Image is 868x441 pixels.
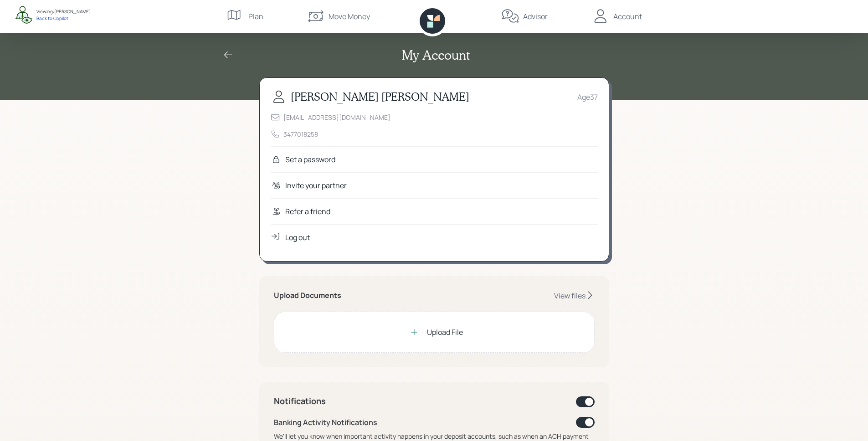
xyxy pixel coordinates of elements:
h3: [PERSON_NAME] [PERSON_NAME] [291,90,469,103]
div: View files [554,291,586,301]
h4: Notifications [274,396,326,406]
div: Plan [248,11,263,22]
h5: Upload Documents [274,291,341,300]
div: Account [613,11,642,22]
div: Upload File [427,327,463,338]
div: Set a password [285,154,335,165]
div: Refer a friend [285,206,330,217]
h2: My Account [402,47,470,63]
div: Age 37 [577,92,598,103]
div: Log out [285,232,310,243]
div: Move Money [329,11,370,22]
div: 3477018258 [283,129,318,139]
div: Advisor [523,11,548,22]
div: Back to Copilot [36,15,91,21]
div: Banking Activity Notifications [274,417,377,428]
div: [EMAIL_ADDRESS][DOMAIN_NAME] [283,113,390,122]
div: Viewing: [PERSON_NAME] [36,8,91,15]
div: Invite your partner [285,180,347,191]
